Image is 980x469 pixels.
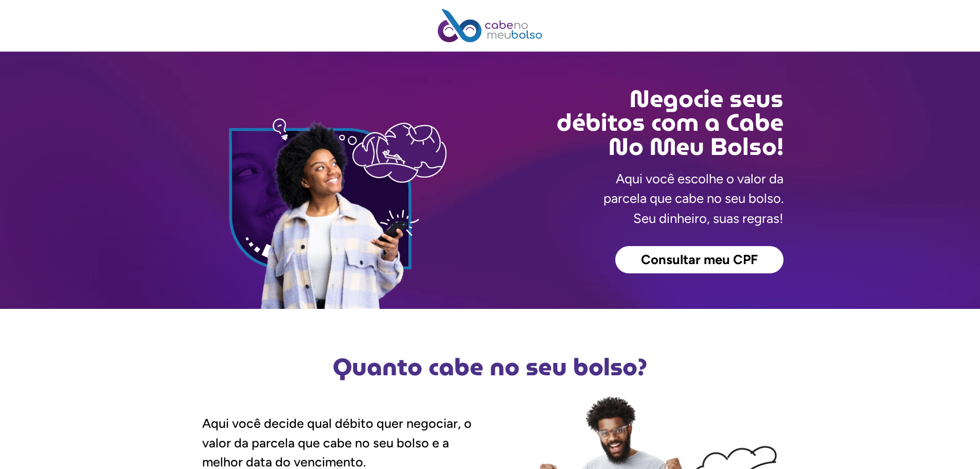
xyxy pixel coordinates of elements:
[438,9,543,42] img: Cabe no Meu Bolso
[615,246,783,274] a: Consultar meu CPF
[603,169,783,228] p: Aqui você escolhe o valor da parcela que cabe no seu bolso. Seu dinheiro, suas regras!
[197,355,783,379] h2: Quanto cabe no seu bolso?
[641,253,758,267] span: Consultar meu CPF
[490,87,783,159] h2: Negocie seus débitos com a Cabe No Meu Bolso!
